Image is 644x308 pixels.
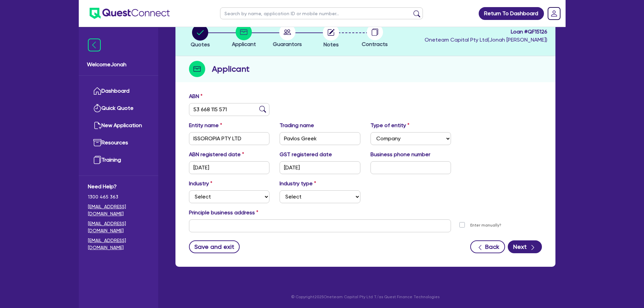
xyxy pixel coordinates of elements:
[189,121,222,129] label: Entity name
[470,222,501,229] label: Enter manually?
[362,41,388,47] span: Contracts
[371,150,430,159] label: Business phone number
[324,41,339,48] span: Notes
[191,41,210,48] span: Quotes
[273,41,302,47] span: Guarantors
[190,24,210,49] button: Quotes
[371,121,409,129] label: Type of entity
[189,92,202,100] label: ABN
[189,161,270,174] input: DD / MM / YYYY
[88,134,149,151] a: Resources
[189,209,258,217] label: Principle business address
[259,106,266,113] img: abn-lookup icon
[189,240,240,253] button: Save and exit
[171,294,560,300] p: © Copyright 2025 Oneteam Capital Pty Ltd T/as Quest Finance Technologies
[90,8,170,19] img: quest-connect-logo-blue
[232,41,256,47] span: Applicant
[280,161,360,174] input: DD / MM / YYYY
[425,28,547,36] span: Loan # QF15126
[470,240,505,253] button: Back
[88,203,149,217] a: [EMAIL_ADDRESS][DOMAIN_NAME]
[425,37,547,43] span: Oneteam Capital Pty Ltd ( Jonah [PERSON_NAME] )
[87,61,150,69] span: Welcome Jonah
[93,121,101,129] img: new-application
[280,180,316,188] label: Industry type
[212,63,249,75] h2: Applicant
[88,237,149,251] a: [EMAIL_ADDRESS][DOMAIN_NAME]
[280,150,332,159] label: GST registered date
[545,5,563,22] a: Dropdown toggle
[88,39,101,51] img: icon-menu-close
[88,151,149,169] a: Training
[88,100,149,117] a: Quick Quote
[88,193,149,200] span: 1300 465 363
[93,139,101,147] img: resources
[189,180,212,188] label: Industry
[88,183,149,191] span: Need Help?
[220,7,423,19] input: Search by name, application ID or mobile number...
[88,82,149,100] a: Dashboard
[508,240,542,253] button: Next
[189,61,205,77] img: step-icon
[189,150,244,159] label: ABN registered date
[323,24,339,49] button: Notes
[88,117,149,134] a: New Application
[280,121,314,129] label: Trading name
[93,104,101,112] img: quick-quote
[88,220,149,234] a: [EMAIL_ADDRESS][DOMAIN_NAME]
[93,156,101,164] img: training
[479,7,544,20] a: Return To Dashboard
